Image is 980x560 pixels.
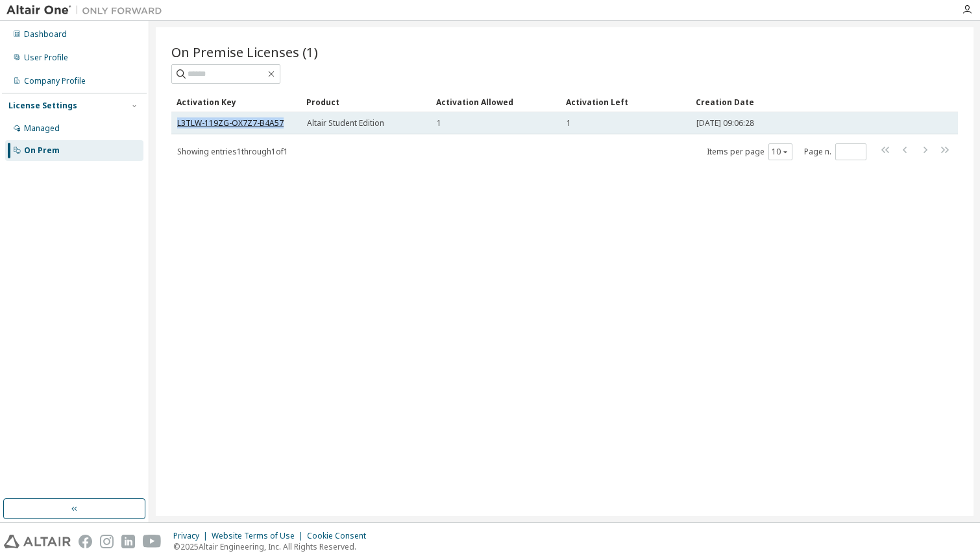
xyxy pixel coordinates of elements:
[24,123,60,134] div: Managed
[100,535,114,548] img: instagram.svg
[4,535,71,548] img: altair_logo.svg
[567,118,571,128] span: 1
[171,43,318,61] span: On Premise Licenses (1)
[437,118,441,128] span: 1
[307,531,374,541] div: Cookie Consent
[804,143,866,160] span: Page n.
[24,53,68,63] div: User Profile
[24,76,86,86] div: Company Profile
[306,91,426,112] div: Product
[177,91,296,112] div: Activation Key
[212,531,307,541] div: Website Terms of Use
[8,101,77,111] div: License Settings
[173,541,374,552] p: © 2025 Altair Engineering, Inc. All Rights Reserved.
[696,118,754,128] span: [DATE] 09:06:28
[696,91,901,112] div: Creation Date
[436,91,556,112] div: Activation Allowed
[307,118,384,128] span: Altair Student Edition
[24,29,67,40] div: Dashboard
[6,4,169,17] img: Altair One
[24,145,60,156] div: On Prem
[177,117,284,128] a: L3TLW-119ZG-OX7Z7-B4A57
[566,91,685,112] div: Activation Left
[707,143,792,160] span: Items per page
[772,147,789,157] button: 10
[121,535,135,548] img: linkedin.svg
[177,146,288,157] span: Showing entries 1 through 1 of 1
[173,531,212,541] div: Privacy
[143,535,162,548] img: youtube.svg
[79,535,92,548] img: facebook.svg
